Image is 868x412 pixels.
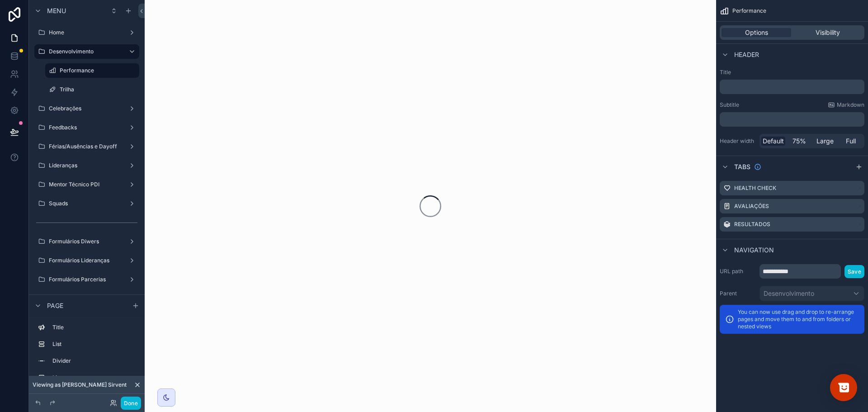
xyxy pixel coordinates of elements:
[49,162,125,169] label: Lideranças
[734,221,770,228] label: Resultados
[745,28,768,37] span: Options
[34,234,139,249] a: Formulários Diwers
[844,265,864,278] button: Save
[34,272,139,287] a: Formulários Parcerias
[34,158,139,173] a: Lideranças
[49,143,125,150] label: Férias/Ausências e Dayoff
[34,196,139,211] a: Squads
[720,101,739,109] label: Subtitle
[738,308,859,330] p: You can now use drag and drop to re-arrange pages and move them to and from folders or nested views
[45,63,139,78] a: Performance
[764,289,814,298] span: Desenvolvimento
[837,101,864,109] span: Markdown
[49,181,125,188] label: Mentor Técnico PDI
[29,316,145,394] div: scrollable content
[734,162,750,171] span: Tabs
[52,374,136,381] label: List
[759,286,864,301] button: Desenvolvimento
[846,137,856,146] span: Full
[34,177,139,192] a: Mentor Técnico PDI
[828,101,864,109] a: Markdown
[34,44,139,59] a: Desenvolvimento
[830,374,857,401] button: Mostrar pesquisa
[34,120,139,135] a: Feedbacks
[52,324,136,331] label: Title
[49,276,125,283] label: Formulários Parcerias
[47,301,63,310] span: Page
[49,29,125,36] label: Home
[720,268,756,275] label: URL path
[763,137,784,146] span: Default
[33,381,127,388] span: Viewing as [PERSON_NAME] Sirvent
[49,238,125,245] label: Formulários Diwers
[52,357,136,365] label: Divider
[47,6,66,15] span: Menu
[34,139,139,154] a: Férias/Ausências e Dayoff
[734,203,769,210] label: Avaliações
[734,246,774,255] span: Navigation
[720,137,756,145] label: Header width
[121,397,141,410] button: Done
[52,341,136,348] label: List
[49,105,125,112] label: Celebrações
[49,124,125,131] label: Feedbacks
[34,291,139,306] a: Formulários Avaliações
[34,253,139,268] a: Formulários Lideranças
[49,257,125,264] label: Formulários Lideranças
[720,290,756,297] label: Parent
[34,25,139,40] a: Home
[34,101,139,116] a: Celebrações
[734,50,759,59] span: Header
[45,82,139,97] a: Trilha
[49,48,121,55] label: Desenvolvimento
[793,137,806,146] span: 75%
[816,137,834,146] span: Large
[49,200,125,207] label: Squads
[60,86,137,93] label: Trilha
[816,28,840,37] span: Visibility
[732,7,766,14] span: Performance
[734,185,776,192] label: Health Check
[720,112,864,127] div: scrollable content
[720,80,864,94] div: scrollable content
[720,69,864,76] label: Title
[60,67,134,74] label: Performance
